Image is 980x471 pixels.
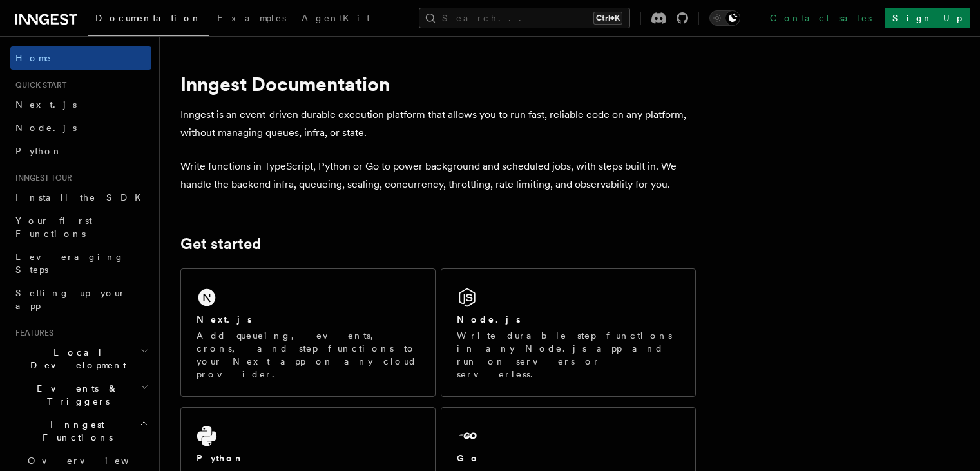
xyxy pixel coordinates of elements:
[10,173,72,183] span: Inngest tour
[419,8,630,28] button: Search...Ctrl+K
[197,452,244,465] h2: Python
[10,346,140,372] span: Local Development
[10,382,140,408] span: Events & Triggers
[10,245,151,281] a: Leveraging Steps
[10,186,151,209] a: Install the SDK
[10,139,151,163] a: Python
[294,4,378,35] a: AgentKit
[441,268,696,397] a: Node.jsWrite durable step functions in any Node.js app and run on servers or serverless.
[180,157,696,194] p: Write functions in TypeScript, Python or Go to power background and scheduled jobs, with steps bu...
[88,4,209,36] a: Documentation
[15,99,77,110] span: Next.js
[10,93,151,116] a: Next.js
[709,10,740,26] button: Toggle dark mode
[885,8,970,28] a: Sign Up
[180,106,696,142] p: Inngest is an event-driven durable execution platform that allows you to run fast, reliable code ...
[15,146,62,156] span: Python
[180,235,261,253] a: Get started
[10,418,139,444] span: Inngest Functions
[180,72,696,95] h1: Inngest Documentation
[10,116,151,139] a: Node.js
[457,452,480,465] h2: Go
[180,268,436,397] a: Next.jsAdd queueing, events, crons, and step functions to your Next app on any cloud provider.
[10,46,151,70] a: Home
[10,209,151,245] a: Your first Functions
[762,8,879,28] a: Contact sales
[95,13,202,23] span: Documentation
[10,328,53,338] span: Features
[217,13,286,23] span: Examples
[15,123,77,133] span: Node.js
[197,313,252,326] h2: Next.js
[10,377,151,413] button: Events & Triggers
[28,456,160,466] span: Overview
[10,413,151,449] button: Inngest Functions
[15,52,52,65] span: Home
[197,329,419,381] p: Add queueing, events, crons, and step functions to your Next app on any cloud provider.
[15,252,124,275] span: Leveraging Steps
[10,80,66,90] span: Quick start
[209,4,294,35] a: Examples
[10,281,151,317] a: Setting up your app
[15,192,149,203] span: Install the SDK
[10,341,151,377] button: Local Development
[457,329,680,381] p: Write durable step functions in any Node.js app and run on servers or serverless.
[457,313,521,326] h2: Node.js
[15,215,92,239] span: Your first Functions
[593,12,622,25] kbd: Ctrl+K
[15,288,126,311] span: Setting up your app
[302,13,370,23] span: AgentKit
